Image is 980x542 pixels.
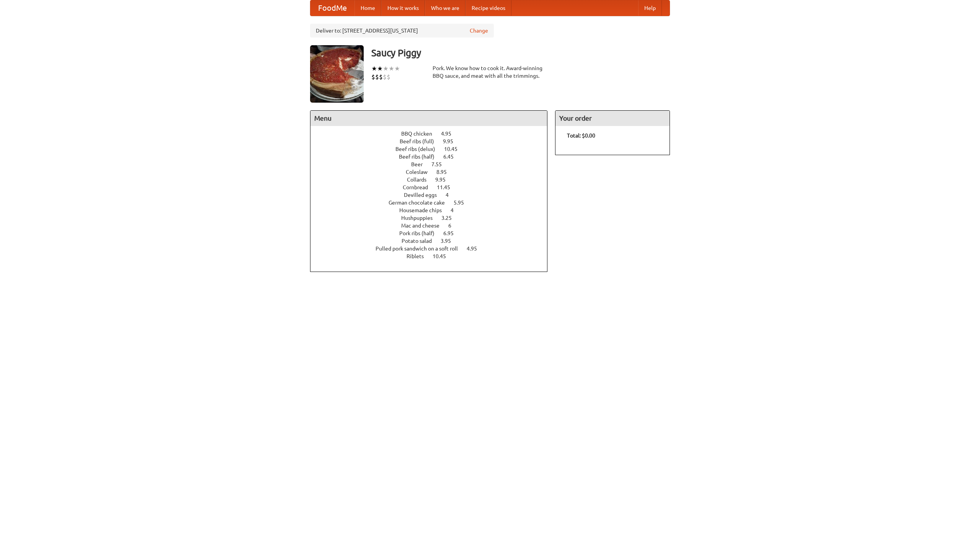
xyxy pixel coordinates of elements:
li: $ [383,73,387,81]
span: 9.95 [443,138,461,144]
span: 3.95 [441,238,459,244]
li: ★ [377,64,383,73]
span: Hushpuppies [401,215,440,221]
span: 4.95 [441,131,459,137]
div: Pork. We know how to cook it. Award-winning BBQ sauce, and meat with all the trimmings. [433,64,547,80]
li: ★ [371,64,377,73]
li: ★ [394,64,400,73]
span: 11.45 [437,184,458,190]
a: Devilled eggs 4 [404,192,463,198]
a: German chocolate cake 5.95 [389,200,478,206]
a: Cornbread 11.45 [403,184,464,190]
a: Who we are [425,0,465,16]
a: FoodMe [310,0,354,16]
h4: Menu [310,111,547,126]
span: Pulled pork sandwich on a soft roll [376,246,465,252]
span: Pork ribs (half) [399,230,442,236]
a: Help [638,0,662,16]
b: Total: $0.00 [567,133,595,139]
h4: Your order [555,111,670,126]
span: Housemade chips [399,207,449,213]
span: Collards [407,177,434,183]
a: Home [354,0,381,16]
a: Coleslaw 8.95 [406,169,461,175]
span: 4 [451,207,461,213]
span: Devilled eggs [404,192,444,198]
li: ★ [383,64,389,73]
span: Cornbread [403,184,436,190]
span: 4.95 [467,246,485,252]
span: 4 [446,192,456,198]
span: Coleslaw [406,169,435,175]
span: Mac and cheese [401,223,447,229]
a: Pork ribs (half) 6.95 [399,230,468,236]
span: 5.95 [454,200,472,206]
span: 7.55 [431,161,449,167]
span: 8.95 [436,169,454,175]
div: Deliver to: [STREET_ADDRESS][US_STATE] [310,24,494,38]
span: Beef ribs (delux) [395,146,443,152]
a: Potato salad 3.95 [402,238,465,244]
img: angular.jpg [310,45,364,103]
a: Recipe videos [465,0,511,16]
a: Housemade chips 4 [399,207,468,213]
span: 6 [448,223,459,229]
span: Riblets [407,253,431,259]
span: 3.25 [441,215,459,221]
h3: Saucy Piggy [371,45,670,61]
span: Beef ribs (half) [399,154,442,160]
a: Beer 7.55 [411,161,456,167]
span: 10.45 [444,146,465,152]
li: $ [371,73,375,81]
a: Mac and cheese 6 [401,223,465,229]
span: Potato salad [402,238,439,244]
span: BBQ chicken [401,131,440,137]
a: How it works [381,0,425,16]
span: Beer [411,161,430,167]
a: Beef ribs (full) 9.95 [400,138,467,144]
span: 6.95 [443,230,461,236]
a: Collards 9.95 [407,177,460,183]
span: 9.95 [435,177,453,183]
a: Change [470,27,488,34]
span: Beef ribs (full) [400,138,442,144]
li: ★ [389,64,394,73]
li: $ [387,73,390,81]
span: German chocolate cake [389,200,452,206]
a: Hushpuppies 3.25 [401,215,466,221]
a: BBQ chicken 4.95 [401,131,465,137]
a: Riblets 10.45 [407,253,460,259]
span: 10.45 [433,253,454,259]
a: Beef ribs (delux) 10.45 [395,146,472,152]
a: Pulled pork sandwich on a soft roll 4.95 [376,246,491,252]
li: $ [379,73,383,81]
li: $ [375,73,379,81]
a: Beef ribs (half) 6.45 [399,154,468,160]
span: 6.45 [443,154,461,160]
